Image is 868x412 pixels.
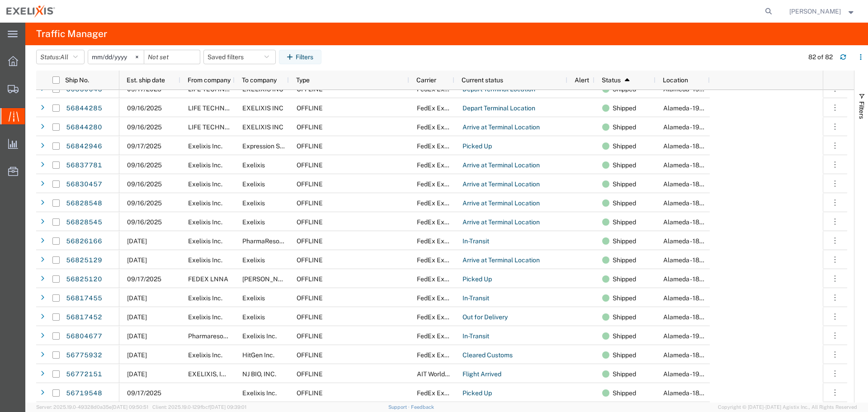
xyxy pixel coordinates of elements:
[297,104,323,112] span: OFFLINE
[242,76,277,84] span: To company
[858,101,865,119] span: Filters
[417,237,460,245] span: FedEx Express
[36,50,85,64] button: Status:All
[127,76,165,84] span: Est. ship date
[127,275,161,283] span: 09/17/2025
[66,253,103,268] a: 56825129
[127,294,147,302] span: 09/15/2025
[417,161,460,169] span: FedEx Express
[297,180,323,188] span: OFFLINE
[417,275,460,283] span: FedEx Express
[663,161,706,169] span: Alameda - 1851
[462,234,490,249] a: In-Transit
[188,142,222,150] span: Exelixis Inc.
[66,120,103,135] a: 56844280
[297,294,323,302] span: OFFLINE
[462,329,490,344] a: In-Transit
[66,101,103,116] a: 56844285
[718,403,857,411] span: Copyright © [DATE]-[DATE] Agistix Inc., All Rights Reserved
[417,294,460,302] span: FedEx Express
[203,50,276,64] button: Saved filters
[613,327,636,346] span: Shipped
[613,384,636,403] span: Shipped
[663,332,706,340] span: Alameda - 1951
[127,256,147,264] span: 09/15/2025
[462,101,536,116] a: Depart Terminal Location
[188,351,222,359] span: Exelixis Inc.
[242,389,277,397] span: Exelixis Inc.
[188,218,222,226] span: Exelixis Inc.
[417,313,460,321] span: FedEx Express
[297,161,323,169] span: OFFLINE
[462,196,540,211] a: Arrive at Terminal Location
[417,142,460,150] span: FedEx Express
[808,52,833,62] div: 82 of 82
[602,76,621,84] span: Status
[242,256,265,264] span: Exelixis
[242,237,296,245] span: PharmaResources
[127,199,162,207] span: 09/16/2025
[789,6,856,17] button: [PERSON_NAME]
[297,351,323,359] span: OFFLINE
[188,161,222,169] span: Exelixis Inc.
[127,351,147,359] span: 09/10/2025
[144,50,200,64] input: Not set
[127,370,147,378] span: 09/09/2025
[188,256,222,264] span: Exelixis Inc.
[613,156,636,175] span: Shipped
[613,175,636,194] span: Shipped
[188,370,232,378] span: EXELIXIS, INC.
[417,104,460,112] span: FedEx Express
[388,404,411,410] a: Support
[297,313,323,321] span: OFFLINE
[613,232,636,251] span: Shipped
[242,161,265,169] span: Exelixis
[296,76,310,84] span: Type
[188,237,222,245] span: Exelixis Inc.
[613,137,636,156] span: Shipped
[210,404,246,410] span: [DATE] 09:39:01
[297,237,323,245] span: OFFLINE
[188,313,222,321] span: Exelixis Inc.
[663,142,706,150] span: Alameda - 1851
[65,76,89,84] span: Ship No.
[663,313,706,321] span: Alameda - 1851
[66,196,103,211] a: 56828548
[297,370,323,378] span: OFFLINE
[242,351,274,359] span: HitGen Inc.
[66,215,103,230] a: 56828545
[242,104,283,112] span: EXELIXIS INC
[242,180,265,188] span: Exelixis
[242,199,265,207] span: Exelixis
[462,272,492,287] a: Picked Up
[127,332,147,340] span: 09/13/2025
[242,294,265,302] span: Exelixis
[411,404,434,410] a: Feedback
[417,218,460,226] span: FedEx Express
[417,389,460,397] span: FedEx Express
[462,177,540,192] a: Arrive at Terminal Location
[297,123,323,131] span: OFFLINE
[242,332,277,340] span: Exelixis Inc.
[417,256,460,264] span: FedEx Express
[613,213,636,232] span: Shipped
[462,76,503,84] span: Current status
[462,215,540,230] a: Arrive at Terminal Location
[297,332,323,340] span: OFFLINE
[66,310,103,325] a: 56817452
[242,123,283,131] span: EXELIXIS INC
[462,348,513,363] a: Cleared Customs
[112,404,148,410] span: [DATE] 09:50:51
[613,346,636,365] span: Shipped
[36,23,107,45] h4: Traffic Manager
[188,76,231,84] span: From company
[188,332,290,340] span: Pharmaresources Shanghai Co. Ltd
[127,237,147,245] span: 09/15/2025
[613,270,636,289] span: Shipped
[417,370,458,378] span: AIT Worldwide
[242,313,265,321] span: Exelixis
[613,365,636,384] span: Shipped
[127,180,162,188] span: 09/16/2025
[663,294,706,302] span: Alameda - 1851
[613,251,636,270] span: Shipped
